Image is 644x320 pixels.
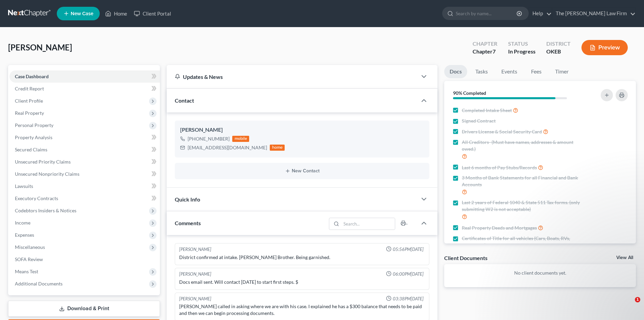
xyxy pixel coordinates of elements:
[188,144,267,151] div: [EMAIL_ADDRESS][DOMAIN_NAME]
[393,246,424,253] span: 05:56PM[DATE]
[635,297,640,302] span: 1
[581,40,628,55] button: Preview
[9,156,160,168] a: Unsecured Priority Claims
[493,48,496,55] span: 7
[175,97,194,104] span: Contact
[393,271,424,277] span: 06:00PM[DATE]
[9,144,160,156] a: Secured Claims
[462,235,582,249] span: Certificates of Title for all vehicles (Cars, Boats, RVs, ATVs, Ect...) If its in your name, we n...
[462,225,537,231] span: Real Property Deeds and Mortgages
[15,208,76,213] span: Codebtors Insiders & Notices
[15,220,30,226] span: Income
[456,7,518,20] input: Search by name...
[15,98,43,104] span: Client Profile
[462,199,582,213] span: Last 2 years of Federal 1040 & State 511 Tax forms. (only submitting W2 is not acceptable)
[15,86,44,91] span: Credit Report
[529,7,552,20] a: Help
[550,65,574,78] a: Timer
[180,126,424,134] div: [PERSON_NAME]
[15,147,47,152] span: Secured Claims
[8,301,160,317] a: Download & Print
[15,134,52,140] span: Property Analysis
[9,253,160,265] a: SOFA Review
[462,118,496,124] span: Signed Contract
[525,65,547,78] a: Fees
[462,107,512,114] span: Completed Intake Sheet
[15,256,43,262] span: SOFA Review
[552,7,636,20] a: The [PERSON_NAME] Law Firm
[130,7,174,20] a: Client Portal
[9,131,160,144] a: Property Analysis
[15,195,58,201] span: Executory Contracts
[179,296,211,302] div: [PERSON_NAME]
[15,281,63,286] span: Additional Documents
[270,145,285,151] div: home
[546,40,571,48] div: District
[444,254,487,261] div: Client Documents
[462,139,582,152] span: All Creditors- (Must have names, addresses & amount owed.)
[8,42,72,52] span: [PERSON_NAME]
[15,110,44,116] span: Real Property
[71,11,93,16] span: New Case
[473,48,497,56] div: Chapter
[15,244,45,250] span: Miscellaneous
[9,192,160,205] a: Executory Contracts
[546,48,571,56] div: OKEB
[470,65,493,78] a: Tasks
[508,48,535,56] div: In Progress
[15,269,38,274] span: Means Test
[179,246,211,253] div: [PERSON_NAME]
[102,7,130,20] a: Home
[393,296,424,302] span: 03:38PM[DATE]
[180,168,424,174] button: New Contact
[179,279,425,285] div: Docs email sent. Will contact [DATE] to start first steps. $
[341,218,395,230] input: Search...
[453,90,486,96] strong: 90% Completed
[473,40,497,48] div: Chapter
[508,40,535,48] div: Status
[621,297,637,313] iframe: Intercom live chat
[15,122,53,128] span: Personal Property
[175,220,201,226] span: Comments
[179,254,425,261] div: District confirmed at intake. [PERSON_NAME] Brother. Being garnished.
[462,174,582,188] span: 3 Months of Bank Statements for all Financial and Bank Accounts
[179,271,211,277] div: [PERSON_NAME]
[232,136,249,142] div: mobile
[450,270,630,276] p: No client documents yet.
[496,65,523,78] a: Events
[462,164,537,171] span: Last 6 months of Pay Stubs/Records
[175,73,409,80] div: Updates & News
[15,73,49,79] span: Case Dashboard
[15,159,71,165] span: Unsecured Priority Claims
[15,232,34,238] span: Expenses
[9,83,160,95] a: Credit Report
[444,65,467,78] a: Docs
[9,168,160,180] a: Unsecured Nonpriority Claims
[188,135,230,142] div: [PHONE_NUMBER]
[9,180,160,192] a: Lawsuits
[462,128,542,135] span: Drivers License & Social Security Card
[15,183,33,189] span: Lawsuits
[15,171,79,177] span: Unsecured Nonpriority Claims
[9,70,160,83] a: Case Dashboard
[175,196,200,202] span: Quick Info
[179,303,425,317] div: [PERSON_NAME] called in asking where we are with his case. I explained he has a $300 balance that...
